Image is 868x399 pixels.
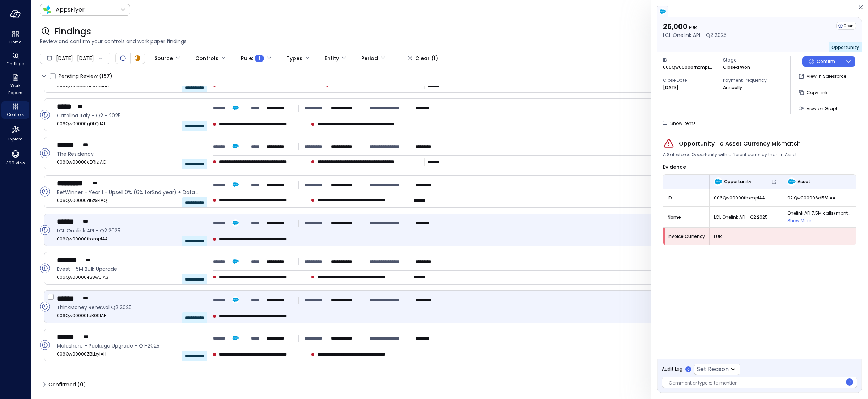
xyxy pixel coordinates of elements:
span: 0 [80,381,84,388]
span: Evest - 5M Bulk Upgrade [57,265,201,273]
span: EUR [714,233,778,240]
span: Payment Frequency [723,77,777,84]
div: Button group with a nested menu [802,56,855,67]
img: salesforce [659,8,666,15]
span: 157 [102,72,110,80]
span: Melashore - Package Upgrade - Q1-2025 [57,342,201,350]
p: View in Salesforce [807,73,846,80]
div: Period [361,52,378,64]
button: View in Salesforce [796,70,849,83]
button: Copy Link [796,86,830,98]
span: Copy Link [807,89,827,96]
span: LCL Onelink API - Q2 2025 [57,227,201,235]
span: 006Qw00000fhxmpIAA [714,194,778,202]
span: EUR [689,24,697,30]
div: In Progress [133,54,142,63]
span: 006Qw00000g0kQrIAI [57,120,201,127]
span: 006Qw00000fcB09IAE [57,312,201,319]
div: ( ) [77,381,86,388]
span: 006Qw00000cDRizIAG [57,159,201,166]
button: Show Items [659,119,699,127]
span: Catalina Italy - Q2 - 2025 [57,112,201,119]
span: Work Papers [4,82,26,96]
div: Open [40,263,50,273]
div: Open [40,225,50,235]
button: View on Graph [796,102,842,114]
div: Controls [195,52,218,64]
p: Confirm [817,58,835,65]
span: Opportunity To Asset Currency Mismatch [679,139,801,148]
p: Set Reason [697,365,729,374]
span: Review and confirm your controls and work paper findings [40,37,859,45]
div: 360 View [1,148,29,167]
span: Opportunity [831,44,859,50]
div: Explore [1,123,29,143]
span: Asset [797,178,810,185]
span: Show More [787,218,811,224]
div: Open [40,302,50,312]
button: Clear (1) [402,52,444,64]
p: Closed Won [723,64,750,71]
span: Controls [7,111,24,118]
span: LCL Onelink API - Q2 2025 [714,214,778,221]
span: View on Graph [807,105,839,112]
span: [DATE] [56,54,73,62]
span: 1 [259,55,260,62]
span: 360 View [6,159,25,167]
span: Invoice Currency [668,233,705,240]
span: Show Items [670,120,696,126]
span: Findings [54,26,91,37]
span: 006Qw00000eS8wUIAS [57,274,201,281]
div: Clear (1) [415,54,438,63]
div: Open [40,148,50,158]
span: Opportunity [724,178,752,185]
p: Annually [723,84,742,91]
img: Asset [787,177,796,186]
div: Source [154,52,173,64]
p: 006Qw00000fhxmpIAA [663,64,714,71]
span: Close Date [663,77,717,84]
span: ID [663,56,717,64]
div: Open [119,54,127,63]
span: 02iQw000006d561IAA [787,194,851,202]
span: Name [668,214,705,221]
div: Rule : [241,52,264,64]
div: Open [40,186,50,197]
div: Open [836,22,856,30]
img: Opportunity [714,177,723,186]
span: 006Qw00000d5zxFIAQ [57,197,201,204]
span: 006Qw00000fhxmpIAA [57,235,201,243]
span: ID [668,194,705,202]
span: Explore [8,135,22,143]
button: Confirm [802,56,841,67]
span: Stage [723,56,777,64]
span: BetWinner - Year 1 - Upsell 0% (6% for2nd year) + Data Locker +OneLink API - Q2-2025 [57,188,201,196]
span: Confirmed [48,379,86,390]
span: Findings [7,60,24,67]
div: Open [40,340,50,350]
button: dropdown-icon-button [841,56,855,67]
span: Onelink API 7.5M calls/month - P [787,210,851,217]
div: Controls [1,101,29,119]
span: Audit Log [662,366,682,373]
span: Evidence [663,163,686,171]
p: [DATE] [663,84,678,91]
div: Open [40,110,50,120]
div: Home [1,29,29,46]
img: Icon [43,5,51,14]
span: ThinkMoney Renewal Q2 2025 [57,303,201,311]
p: 26,000 [663,22,727,31]
span: Pending Review [59,70,112,82]
span: 006Qw00000ZBLbyIAH [57,350,201,358]
p: 0 [687,367,690,372]
div: Findings [1,51,29,68]
span: The Residency [57,150,201,158]
p: LCL Onelink API - Q2 2025 [663,31,727,39]
span: A Salesforce Opportunity with different currency than in Asset [663,151,797,158]
div: ( ) [99,72,112,80]
div: Entity [325,52,339,64]
span: Home [9,38,21,46]
div: Work Papers [1,72,29,97]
